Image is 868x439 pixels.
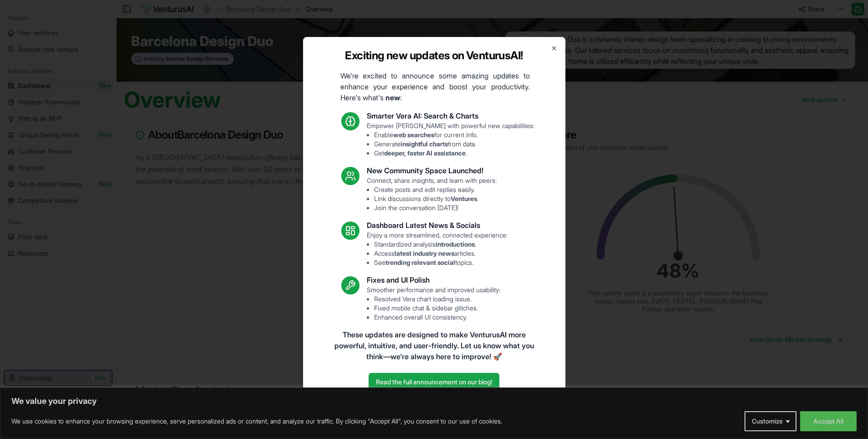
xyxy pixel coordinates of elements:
p: These updates are designed to make VenturusAI more powerful, intuitive, and user-friendly. Let us... [332,329,536,362]
strong: trending relevant social [385,258,455,266]
strong: introductions [436,240,475,248]
h2: Exciting new updates on VenturusAI! [345,48,523,63]
a: Read the full announcement on our blog! [369,373,499,391]
li: Enable for current info. [374,130,534,139]
strong: new [385,93,400,102]
li: Access articles. [374,249,508,258]
strong: Ventures [451,195,477,202]
li: Fixed mobile chat & sidebar glitches. [374,304,500,313]
li: Standardized analysis . [374,240,508,249]
h3: Dashboard Latest News & Socials [367,220,508,231]
li: Get . [374,149,534,158]
li: See topics. [374,258,508,267]
strong: latest industry news [395,249,454,257]
li: Create posts and edit replies easily. [374,185,497,194]
strong: web searches [393,131,434,139]
li: Resolved Vera chart loading issue. [374,294,500,304]
p: Empower [PERSON_NAME] with powerful new capabilities: [367,121,534,158]
li: Enhanced overall UI consistency. [374,313,500,322]
li: Join the conversation [DATE]! [374,203,497,212]
p: Connect, share insights, and learn with peers: [367,176,497,212]
h3: New Community Space Launched! [367,165,497,176]
strong: insightful charts [401,140,448,148]
p: Enjoy a more streamlined, connected experience: [367,231,508,267]
li: Link discussions directly to . [374,194,497,203]
li: Generate from data. [374,139,534,149]
h3: Fixes and UI Polish [367,274,500,285]
p: We're excited to announce some amazing updates to enhance your experience and boost your producti... [333,70,537,103]
strong: deeper, faster AI assistance [384,149,466,157]
p: Smoother performance and improved usability: [367,285,500,322]
h3: Smarter Vera AI: Search & Charts [367,110,534,121]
